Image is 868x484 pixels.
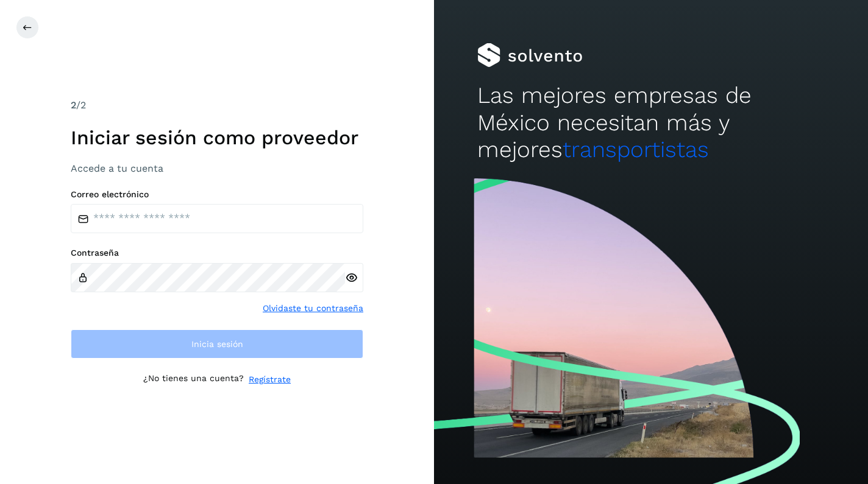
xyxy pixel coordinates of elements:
[249,373,291,386] a: Regístrate
[71,98,363,113] div: /2
[477,82,825,163] h2: Las mejores empresas de México necesitan más y mejores
[263,302,363,315] a: Olvidaste tu contraseña
[71,163,363,174] h3: Accede a tu cuenta
[191,340,243,348] span: Inicia sesión
[71,248,363,258] label: Contraseña
[563,136,709,163] span: transportistas
[143,373,244,386] p: ¿No tienes una cuenta?
[71,126,363,149] h1: Iniciar sesión como proveedor
[71,99,76,111] span: 2
[71,329,363,359] button: Inicia sesión
[71,189,363,200] label: Correo electrónico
